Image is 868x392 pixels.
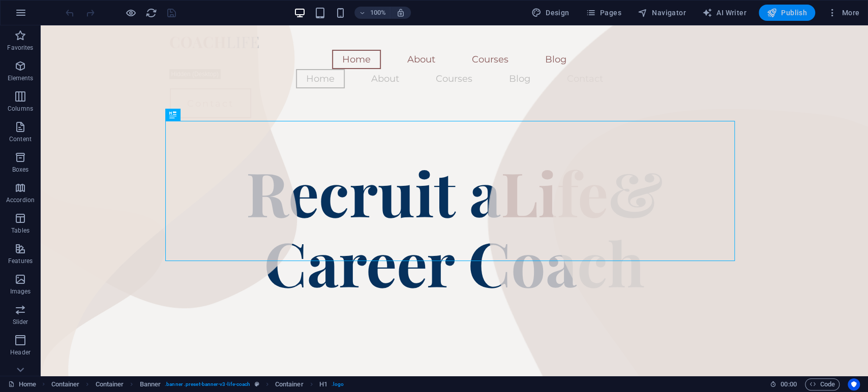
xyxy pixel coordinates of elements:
span: AI Writer [702,8,746,18]
button: Usercentrics [848,378,860,390]
h6: Session time [770,378,797,390]
i: This element is a customizable preset [254,381,259,387]
p: Boxes [12,166,29,174]
div: Design (Ctrl+Alt+Y) [527,5,574,21]
i: Reload page [145,7,157,19]
button: Pages [581,5,625,21]
p: Accordion [6,196,35,204]
span: : [788,380,789,388]
p: Tables [11,226,29,235]
span: Code [810,378,835,390]
span: . logo [332,378,344,390]
span: More [827,8,859,18]
span: Click to select. Double-click to edit [51,378,80,390]
h6: 100% [370,7,386,19]
p: Content [9,135,32,143]
span: Pages [585,8,621,18]
nav: breadcrumb [51,378,344,390]
button: Navigator [634,5,690,21]
span: Click to select. Double-click to edit [96,378,124,390]
p: Favorites [7,44,33,52]
p: Images [10,287,31,296]
a: Click to cancel selection. Double-click to open Pages [8,378,36,390]
i: On resize automatically adjust zoom level to fit chosen device. [396,8,405,17]
button: AI Writer [698,5,751,21]
button: Click here to leave preview mode and continue editing [125,7,137,19]
button: More [823,5,863,21]
span: Design [531,8,570,18]
span: Click to select. Double-click to edit [319,378,327,390]
p: Slider [13,318,28,326]
span: Publish [767,8,807,18]
p: Columns [8,105,33,113]
button: 100% [354,7,391,19]
span: Click to select. Double-click to edit [275,378,304,390]
p: Features [8,257,33,265]
button: reload [145,7,157,19]
span: . banner .preset-banner-v3-life-coach [165,378,250,390]
span: 00 00 [781,378,796,390]
button: Publish [759,5,815,21]
span: Click to select. Double-click to edit [140,378,161,390]
p: Elements [8,74,34,82]
p: Header [10,348,31,356]
span: Navigator [638,8,686,18]
button: Code [805,378,840,390]
button: Design [527,5,574,21]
